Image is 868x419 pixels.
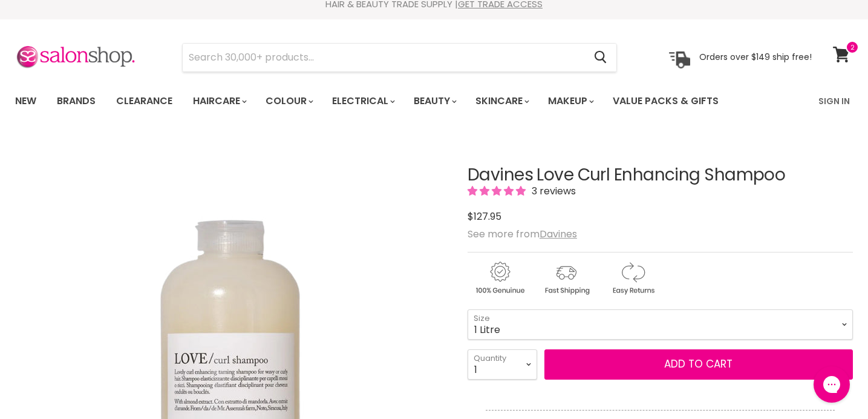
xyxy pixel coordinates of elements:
[534,260,598,297] img: shipping.gif
[544,349,853,380] button: Add to cart
[468,166,853,185] h1: Davines Love Curl Enhancing Shampoo
[405,88,464,114] a: Beauty
[468,260,532,297] img: genuine.gif
[182,43,617,72] form: Product
[468,349,537,380] select: Quantity
[466,88,537,114] a: Skincare
[256,88,321,114] a: Colour
[528,184,576,198] span: 3 reviews
[6,84,769,119] ul: Main menu
[323,88,402,114] a: Electrical
[6,88,45,114] a: New
[107,88,181,114] a: Clearance
[664,357,733,371] span: Add to cart
[184,88,254,114] a: Haircare
[540,227,577,241] a: Davines
[48,88,105,114] a: Brands
[699,51,812,62] p: Orders over $149 ship free!
[468,184,528,198] span: 5.00 stars
[808,362,856,407] iframe: Gorgias live chat messenger
[811,88,857,114] a: Sign In
[539,88,601,114] a: Makeup
[183,44,584,71] input: Search
[468,209,501,223] span: $127.95
[468,227,577,241] span: See more from
[601,260,665,297] img: returns.gif
[584,44,616,71] button: Search
[604,88,728,114] a: Value Packs & Gifts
